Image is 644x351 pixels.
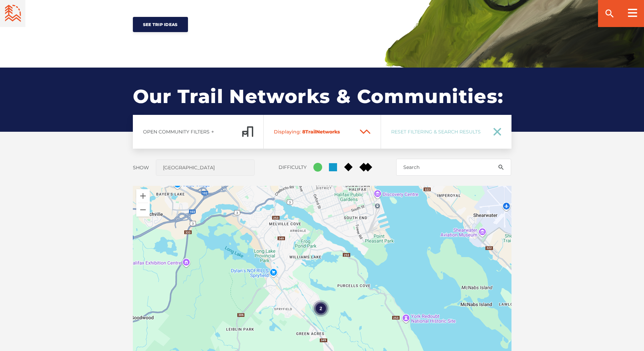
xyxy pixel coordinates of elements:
label: Difficulty [279,164,307,170]
a: See Trip Ideas [133,17,188,32]
input: Search [396,159,511,176]
a: Reset Filtering & Search Results [381,115,511,149]
span: Reset Filtering & Search Results [391,129,484,135]
span: Displaying: [274,129,301,135]
h2: Our Trail Networks & Communities: [133,68,511,132]
span: Open Community Filters [143,129,210,135]
button: search [491,159,511,176]
button: Zoom out [136,203,150,217]
span: Network [316,129,337,135]
span: 8 [302,129,305,135]
span: Trail [274,129,354,135]
span: s [337,129,340,135]
div: 2 [312,300,329,317]
label: Show [133,165,149,171]
ion-icon: search [604,8,615,19]
button: Zoom in [136,189,150,203]
a: Open Community Filtersadd [133,115,264,149]
ion-icon: search [498,164,504,171]
span: See Trip Ideas [143,22,178,27]
ion-icon: add [210,129,215,134]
